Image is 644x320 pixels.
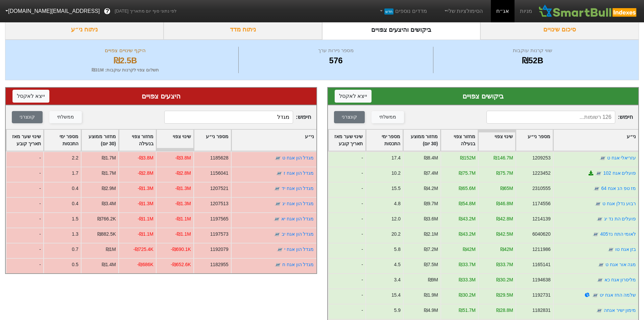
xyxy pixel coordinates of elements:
img: tase link [277,246,283,253]
div: ₪882.5K [97,231,116,238]
div: -₪1.1M [175,231,191,238]
div: שווי קרנות עוקבות [435,47,630,55]
div: -₪1.3M [175,185,191,192]
div: 1197565 [210,215,229,222]
div: 0.5 [72,261,78,268]
input: 126 רשומות... [486,111,615,124]
div: - [6,258,43,273]
div: 1207521 [210,185,229,192]
a: עזריאלי אגח ט [607,155,636,161]
div: ₪42M [500,246,513,253]
span: ? [105,7,109,16]
div: -₪2.8M [138,170,153,177]
div: ₪4.9M [424,307,438,314]
div: - [6,197,43,212]
img: tase link [596,216,603,222]
a: פועלים אגח 102 [603,170,636,176]
span: חיפוש : [164,111,311,124]
div: - [328,212,365,228]
img: SmartBull [538,4,639,18]
div: -₪3.8M [175,154,191,162]
div: 5.8 [394,246,400,253]
div: 20.2 [391,231,400,238]
div: ₪2.5B [14,55,237,67]
div: 1207513 [210,200,229,207]
button: ייצא לאקסל [13,90,49,103]
div: 1197573 [210,231,229,238]
div: - [328,273,365,289]
div: - [328,197,365,212]
a: הסימולציות שלי [440,4,486,18]
img: tase link [275,155,281,162]
div: ₪43.2M [459,215,476,222]
div: Toggle SortBy [329,130,365,151]
img: tase link [599,155,606,162]
a: מליסרון אגח כא [604,277,636,282]
div: ₪42.8M [496,215,513,222]
div: - [6,151,43,167]
div: 1214139 [532,215,550,222]
div: ביקושים צפויים [335,91,632,101]
div: היקף שינויים צפויים [14,47,237,55]
img: tase link [273,216,280,222]
div: 1.5 [72,215,78,222]
div: - [6,182,43,197]
div: 1174556 [532,200,550,207]
img: tase link [275,200,281,207]
div: - [328,151,365,167]
div: 1209253 [532,154,550,162]
div: -₪3.8M [138,154,153,162]
img: tase link [592,292,598,299]
a: פועלים הת נד יג [604,216,636,221]
div: ₪30.2M [459,292,476,299]
div: ₪8.4M [424,154,438,162]
div: -₪1.1M [175,215,191,222]
div: ₪7.4M [424,170,438,177]
img: tase link [274,231,281,238]
div: -₪1.1M [138,215,153,222]
div: ₪28.8M [496,307,513,314]
button: ממשלתי [372,111,404,123]
div: ₪766.2K [97,215,116,222]
div: 5.9 [394,307,400,314]
div: ₪4.2M [424,185,438,192]
span: לפי נתוני סוף יום מתאריך [DATE] [115,8,176,15]
a: בזן אגח טו [615,247,636,252]
div: - [328,167,365,182]
div: ₪51.7M [459,307,476,314]
div: ממשלתי [379,113,396,121]
a: מדדים נוספיםחדש [376,4,430,18]
div: 1192731 [532,292,550,299]
div: 0.7 [72,246,78,253]
div: ₪1.7M [102,154,116,162]
div: ₪3.4M [102,200,116,207]
div: ₪75.7M [496,170,513,177]
div: Toggle SortBy [366,130,403,151]
div: ₪54.8M [459,200,476,207]
div: ₪3.6M [424,215,438,222]
a: לאומי התח נד405 [600,231,636,237]
div: Toggle SortBy [232,130,316,151]
div: ניתוח מדד [164,20,322,40]
img: tase link [276,170,283,177]
div: - [328,289,365,304]
div: ביקושים והיצעים צפויים [322,20,481,40]
div: 17.4 [391,154,400,162]
a: שלמה החז אגח יט [599,292,636,298]
img: tase link [594,200,601,207]
div: 4.8 [394,200,400,207]
span: חדש [384,8,393,15]
div: - [328,182,365,197]
div: 15.4 [391,292,400,299]
div: ₪65.6M [459,185,476,192]
div: ₪2.1M [424,231,438,238]
div: ₪46.8M [496,200,513,207]
div: ₪33.3M [459,276,476,283]
img: tase link [596,307,602,314]
div: 1223452 [532,170,550,177]
div: ₪2.9M [102,185,116,192]
button: ממשלתי [49,111,82,123]
div: - [328,258,365,273]
div: 0.4 [72,200,78,207]
div: 1182955 [210,261,229,268]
